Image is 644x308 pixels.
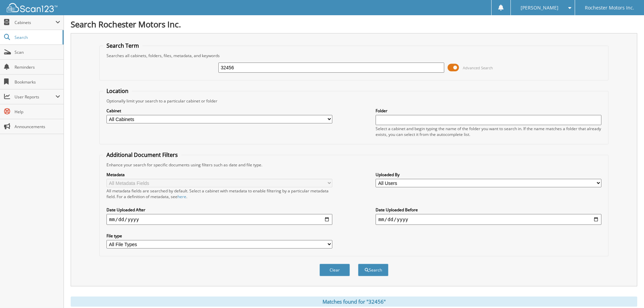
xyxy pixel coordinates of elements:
[15,109,60,115] span: Help
[585,6,634,10] span: Rochester Motors Inc.
[358,264,388,276] button: Search
[376,172,601,177] label: Uploaded By
[376,207,601,213] label: Date Uploaded Before
[376,108,601,114] label: Folder
[7,3,57,12] img: scan123-logo-white.svg
[15,79,60,85] span: Bookmarks
[106,214,332,225] input: start
[106,233,332,239] label: File type
[319,264,350,276] button: Clear
[106,188,332,199] div: All metadata fields are searched by default. Select a cabinet with metadata to enable filtering b...
[15,20,55,25] span: Cabinets
[15,34,59,40] span: Search
[106,172,332,177] label: Metadata
[103,87,132,95] legend: Location
[177,194,186,199] a: here
[71,297,637,307] div: Matches found for "32456"
[106,207,332,213] label: Date Uploaded After
[106,108,332,114] label: Cabinet
[15,64,60,70] span: Reminders
[15,49,60,55] span: Scan
[71,19,637,30] h1: Search Rochester Motors Inc.
[376,126,601,137] div: Select a cabinet and begin typing the name of the folder you want to search in. If the name match...
[103,53,605,58] div: Searches all cabinets, folders, files, metadata, and keywords
[103,151,181,159] legend: Additional Document Filters
[463,65,493,70] span: Advanced Search
[103,42,142,49] legend: Search Term
[15,124,60,129] span: Announcements
[376,214,601,225] input: end
[15,94,55,100] span: User Reports
[521,6,558,10] span: [PERSON_NAME]
[103,162,605,168] div: Enhance your search for specific documents using filters such as date and file type.
[103,98,605,104] div: Optionally limit your search to a particular cabinet or folder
